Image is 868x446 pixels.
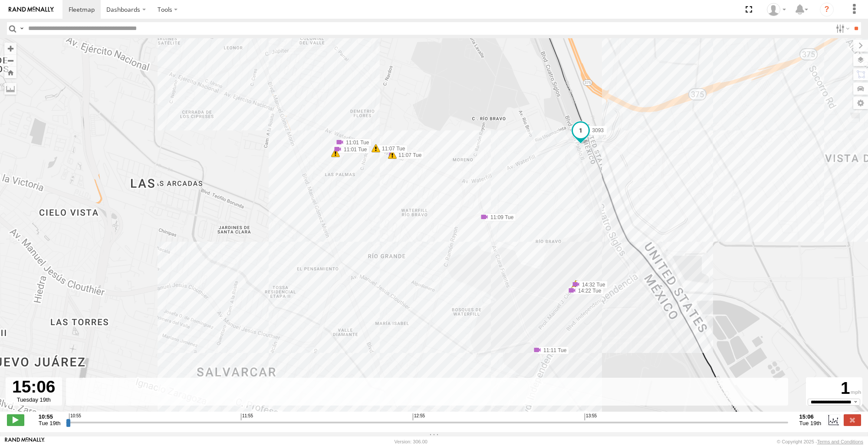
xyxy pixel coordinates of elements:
[331,149,340,157] div: 5
[376,145,408,153] label: 11:07 Tue
[572,287,604,295] label: 14:22 Tue
[7,414,24,426] label: Play/Stop
[69,413,81,420] span: 10:55
[820,3,834,17] i: ?
[576,281,608,289] label: 14:32 Tue
[4,43,16,54] button: Zoom in
[392,151,424,159] label: 11:07 Tue
[4,83,16,95] label: Measure
[537,346,569,354] label: 11:11 Tue
[799,413,822,420] strong: 15:06
[39,413,61,420] strong: 10:55
[413,413,425,420] span: 12:55
[338,146,369,153] label: 11:01 Tue
[39,420,61,426] span: Tue 19th Aug 2025
[241,413,253,420] span: 11:55
[592,127,604,133] span: 3093
[484,213,516,221] label: 11:09 Tue
[777,439,863,444] div: © Copyright 2025 -
[18,22,25,35] label: Search Query
[4,54,16,67] button: Zoom out
[844,414,861,426] label: Close
[340,139,372,146] label: 11:01 Tue
[799,420,822,426] span: Tue 19th Aug 2025
[4,67,16,78] button: Zoom Home
[764,3,789,16] div: eramir69 .
[9,7,54,13] img: rand-logo.svg
[807,379,861,398] div: 1
[832,22,851,35] label: Search Filter Options
[817,439,863,444] a: Terms and Conditions
[585,413,597,420] span: 13:55
[853,97,868,109] label: Map Settings
[395,439,427,444] div: Version: 306.00
[5,437,45,446] a: Visit our Website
